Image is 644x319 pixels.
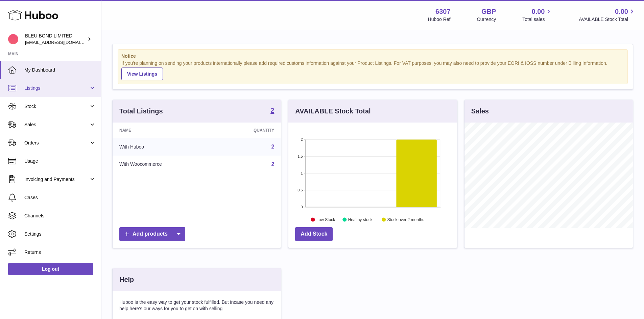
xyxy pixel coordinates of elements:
span: Stock [24,103,89,110]
td: With Huboo [113,138,217,156]
text: Low Stock [316,217,335,222]
span: Channels [24,213,96,219]
span: Listings [24,85,89,91]
a: 2 [271,161,274,167]
span: 0.00 [532,7,545,16]
div: Currency [477,16,496,23]
img: internalAdmin-6307@internal.huboo.com [8,34,18,44]
div: If you're planning on sending your products internationally please add required customs informati... [121,60,624,80]
span: Invoicing and Payments [24,176,89,183]
span: Usage [24,158,96,164]
div: BLEU BOND LIMITED [25,33,86,46]
h3: Total Listings [119,107,163,116]
span: Returns [24,249,96,256]
h3: AVAILABLE Stock Total [295,107,371,116]
a: 0.00 AVAILABLE Stock Total [579,7,636,23]
span: Settings [24,231,96,237]
strong: GBP [481,7,496,16]
p: Huboo is the easy way to get your stock fulfilled. But incase you need any help here's our ways f... [119,299,274,312]
span: Cases [24,194,96,201]
h3: Help [119,275,134,284]
text: 2 [301,137,303,141]
a: 2 [271,144,274,150]
span: Total sales [522,16,552,23]
h3: Sales [471,107,489,116]
a: View Listings [121,68,163,80]
span: AVAILABLE Stock Total [579,16,636,23]
span: My Dashboard [24,67,96,73]
td: With Woocommerce [113,156,217,173]
a: Log out [8,263,93,275]
strong: Notice [121,53,624,59]
text: Healthy stock [348,217,373,222]
text: 0.5 [298,188,303,192]
span: Sales [24,122,89,128]
text: Stock over 2 months [387,217,424,222]
text: 1.5 [298,154,303,158]
strong: 2 [270,107,274,114]
div: Huboo Ref [428,16,451,23]
a: 0.00 Total sales [522,7,552,23]
strong: 6307 [435,7,451,16]
a: Add products [119,227,185,241]
a: 2 [270,107,274,115]
a: Add Stock [295,227,333,241]
th: Quantity [217,123,281,138]
span: 0.00 [615,7,628,16]
text: 1 [301,171,303,175]
span: Orders [24,140,89,146]
text: 0 [301,205,303,209]
th: Name [113,123,217,138]
span: [EMAIL_ADDRESS][DOMAIN_NAME] [25,39,99,45]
